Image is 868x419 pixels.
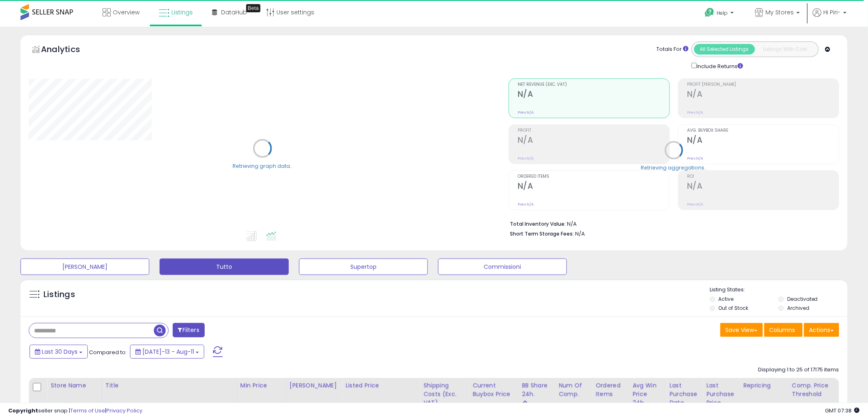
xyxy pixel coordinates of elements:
div: Retrieving graph data.. [233,163,292,170]
span: Help [717,9,728,16]
a: Privacy Policy [106,407,142,414]
i: Get Help [705,7,715,18]
span: [DATE]-13 - Aug-11 [142,348,194,356]
div: Last Purchase Date (GMT) [669,381,699,416]
div: Avg Win Price 24h. [633,381,662,407]
strong: Copyright [8,407,38,414]
span: DataHub [221,8,247,16]
span: Listings [171,8,193,16]
span: Compared to: [89,348,127,356]
div: Current Buybox Price [473,381,515,398]
div: Num of Comp. [559,381,589,398]
div: Displaying 1 to 25 of 17175 items [758,366,839,374]
button: Save View [720,323,763,337]
button: Actions [804,323,839,337]
div: [PERSON_NAME] [290,381,338,390]
div: Retrieving aggregations.. [641,164,707,172]
button: Columns [764,323,803,337]
button: Commissioni [438,259,567,275]
div: Comp. Price Threshold [792,381,834,398]
a: Hi Piri- [813,8,847,27]
span: My Stores [766,8,794,16]
div: Store Name [50,381,98,390]
div: Tooltip anchor [246,4,260,12]
span: Columns [770,326,795,334]
div: Repricing [743,381,785,390]
div: Totals For [657,46,689,53]
div: Include Returns [685,61,753,70]
button: Last 30 Days [30,345,88,359]
button: Filters [173,323,205,337]
button: Tutto [160,259,288,275]
div: Listed Price [345,381,416,390]
div: Shipping Costs (Exc. VAT) [423,381,466,407]
a: Help [699,1,742,27]
div: Last Purchase Price [706,381,736,407]
div: Title [105,381,233,390]
label: Archived [787,305,809,311]
div: BB Share 24h. [522,381,552,398]
span: 2025-09-11 07:38 GMT [825,407,860,414]
button: Listings With Cost [755,44,816,55]
div: seller snap | | [8,407,142,415]
h5: Analytics [41,44,96,57]
span: Overview [113,8,139,16]
p: Listing States: [710,286,847,294]
button: Supertop [299,259,428,275]
a: Terms of Use [70,407,105,414]
button: [DATE]-13 - Aug-11 [130,345,204,359]
label: Deactivated [787,295,818,302]
span: Hi Piri- [824,8,841,16]
span: Last 30 Days [42,348,78,356]
div: Ordered Items [596,381,626,398]
div: Min Price [240,381,283,390]
label: Active [719,295,734,302]
button: All Selected Listings [694,44,755,55]
label: Out of Stock [719,305,749,311]
button: [PERSON_NAME] [21,259,149,275]
h5: Listings [43,289,75,300]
